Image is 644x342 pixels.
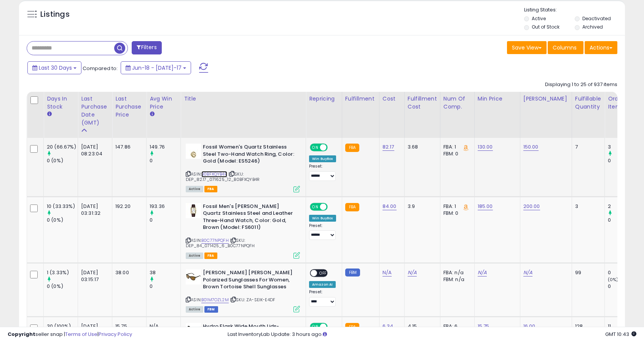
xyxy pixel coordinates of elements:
[228,331,636,338] div: Last InventoryLab Update: 3 hours ago.
[345,203,359,211] small: FBA
[345,144,359,152] small: FBA
[553,44,577,51] span: Columns
[81,144,106,157] div: [DATE] 08:23:04
[507,41,547,54] button: Save View
[150,269,180,276] div: 38
[230,297,275,303] span: | SKU: ZA-SEIK-E4DF
[186,144,201,159] img: 31mgPFZ6DJL._SL40_.jpg
[443,276,469,283] div: FBM: n/a
[608,217,639,224] div: 0
[186,144,300,192] div: ASIN:
[608,276,618,283] small: (0%)
[383,203,397,210] a: 84.00
[81,269,106,283] div: [DATE] 03:15:17
[150,95,177,111] div: Avg Win Price
[150,157,180,164] div: 0
[408,95,437,111] div: Fulfillment Cost
[523,95,569,103] div: [PERSON_NAME]
[309,223,336,240] div: Preset:
[150,217,180,224] div: 0
[186,171,260,182] span: | SKU: DEP_82.17_071625_12_B0BFXQYB4R
[186,203,201,218] img: 41c7ueFjO1L._SL40_.jpg
[575,203,599,210] div: 3
[608,283,639,290] div: 0
[47,95,75,111] div: Days In Stock
[383,143,394,151] a: 82.17
[523,269,532,276] a: N/A
[478,143,493,151] a: 130.00
[204,253,217,259] span: FBA
[309,215,336,222] div: Win BuyBox
[186,269,201,284] img: 31b9PIIPKSL._SL40_.jpg
[383,95,401,103] div: Cost
[327,203,339,210] span: OFF
[317,270,329,276] span: OFF
[608,203,639,210] div: 2
[39,64,72,72] span: Last 30 Days
[201,237,229,244] a: B0C77NPQFH
[311,144,320,151] span: ON
[478,203,493,210] a: 185.00
[121,61,191,74] button: Jun-18 - [DATE]-17
[443,203,469,210] div: FBA: 1
[27,61,81,74] button: Last 30 Days
[115,95,143,119] div: Last Purchase Price
[575,269,599,276] div: 99
[203,144,295,167] b: Fossil Women's Quartz Stainless Steel Two-Hand Watch Ring, Color: Gold (Model: ES5246)
[443,95,471,111] div: Num of Comp.
[383,269,392,276] a: N/A
[186,306,203,313] span: All listings currently available for purchase on Amazon
[309,289,336,307] div: Preset:
[408,203,434,210] div: 3.9
[186,269,300,312] div: ASIN:
[203,203,295,233] b: Fossil Men's [PERSON_NAME] Quartz Stainless Steel and Leather Three-Hand Watch, Color: Gold, Brow...
[99,331,132,338] a: Privacy Policy
[523,143,539,151] a: 150.00
[81,203,106,217] div: [DATE] 03:31:32
[408,269,417,276] a: N/A
[204,186,217,192] span: FBA
[478,269,487,276] a: N/A
[40,9,70,20] h5: Listings
[608,269,639,276] div: 0
[150,111,154,118] small: Avg Win Price.
[532,24,560,30] label: Out of Stock
[523,203,540,210] a: 200.00
[478,95,517,103] div: Min Price
[309,164,336,181] div: Preset:
[545,81,617,88] div: Displaying 1 to 25 of 937 items
[186,203,300,258] div: ASIN:
[115,269,140,276] div: 38.00
[548,41,583,54] button: Columns
[582,15,611,22] label: Deactivated
[184,95,303,103] div: Title
[81,95,109,127] div: Last Purchase Date (GMT)
[443,150,469,157] div: FBM: 0
[575,144,599,150] div: 7
[201,171,227,177] a: B0BFXQYB4R
[83,65,118,72] span: Compared to:
[204,306,218,313] span: FBM
[150,283,180,290] div: 0
[203,269,295,292] b: [PERSON_NAME] [PERSON_NAME] Polarized Sunglasses For Women, Brown Tortoise Shell Sunglasses
[47,283,78,290] div: 0 (0%)
[47,111,51,118] small: Days In Stock.
[150,203,180,210] div: 193.36
[524,6,625,14] p: Listing States:
[47,203,78,210] div: 10 (33.33%)
[47,269,78,276] div: 1 (3.33%)
[443,144,469,150] div: FBA: 1
[47,217,78,224] div: 0 (0%)
[150,144,180,150] div: 149.76
[115,203,140,210] div: 192.20
[443,210,469,217] div: FBM: 0
[309,281,336,288] div: Amazon AI
[608,95,636,111] div: Ordered Items
[186,186,203,192] span: All listings currently available for purchase on Amazon
[605,331,636,338] span: 2025-08-17 10:43 GMT
[309,155,336,162] div: Win BuyBox
[532,15,546,22] label: Active
[408,144,434,150] div: 3.68
[582,24,603,30] label: Archived
[8,331,35,338] strong: Copyright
